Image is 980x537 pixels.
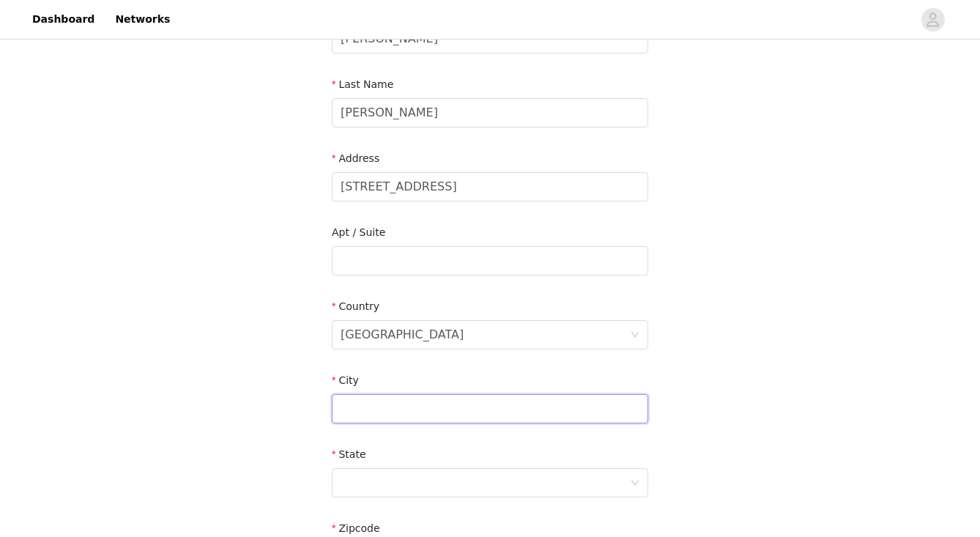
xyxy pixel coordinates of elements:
[106,3,179,36] a: Networks
[332,226,385,238] label: Apt / Suite
[332,78,393,90] label: Last Name
[631,330,639,341] i: icon: down
[332,152,379,164] label: Address
[23,3,103,36] a: Dashboard
[332,448,366,460] label: State
[332,522,380,534] label: Zipcode
[332,374,359,386] label: City
[631,478,639,489] i: icon: down
[341,321,464,349] div: United States
[332,300,379,312] label: Country
[926,8,940,32] div: avatar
